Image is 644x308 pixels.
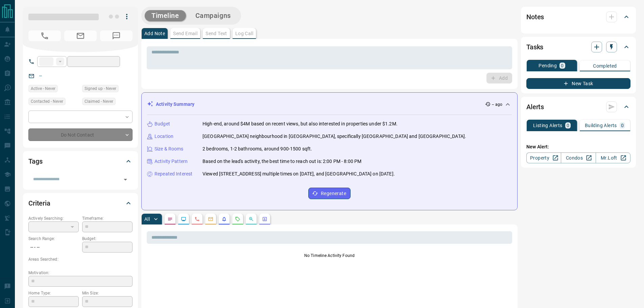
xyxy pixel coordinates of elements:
svg: Requests [235,216,240,222]
svg: Opportunities [248,216,254,222]
p: Activity Summary [156,101,194,108]
p: Budget [154,120,170,127]
p: 0 [561,63,564,68]
p: -- ago [492,101,502,108]
span: Signed up - Never [85,85,116,92]
p: No Timeline Activity Found [147,253,512,259]
button: Regenerate [308,188,351,199]
p: Timeframe: [82,215,133,221]
p: Actively Searching: [28,215,79,221]
p: Motivation: [28,270,133,276]
a: Mr.Loft [596,152,630,163]
p: -- - -- [28,242,79,253]
p: Listing Alerts [533,123,563,128]
h2: Alerts [526,101,544,112]
p: Home Type: [28,290,79,296]
p: New Alert: [526,143,630,150]
svg: Notes [167,216,173,222]
svg: Lead Browsing Activity [181,216,186,222]
div: Tags [28,153,133,169]
span: No Email [64,30,97,41]
a: Condos [561,152,596,163]
p: [GEOGRAPHIC_DATA] neighbourhood in [GEOGRAPHIC_DATA], specifically [GEOGRAPHIC_DATA] and [GEOGRAP... [202,133,466,140]
button: Timeline [145,10,186,21]
svg: Listing Alerts [221,216,227,222]
p: Activity Pattern [154,158,188,165]
p: Viewed [STREET_ADDRESS] multiple times on [DATE], and [GEOGRAPHIC_DATA] on [DATE]. [202,170,395,177]
div: Notes [526,9,630,25]
h2: Tags [28,156,42,167]
p: Min Size: [82,290,133,296]
p: Based on the lead's activity, the best time to reach out is: 2:00 PM - 8:00 PM [202,158,361,165]
p: 0 [567,123,569,128]
svg: Calls [194,216,200,222]
div: Criteria [28,195,133,211]
svg: Emails [208,216,213,222]
p: 2 bedrooms, 1-2 bathrooms, around 900-1500 sqft. [202,145,312,152]
p: Add Note [144,31,165,36]
svg: Agent Actions [262,216,267,222]
span: No Number [28,30,61,41]
p: Pending [539,63,557,68]
h2: Criteria [28,198,50,209]
div: Do Not Contact [28,128,133,141]
button: Open [121,175,130,184]
h2: Notes [526,11,544,22]
p: Repeated Interest [154,170,192,177]
p: Budget: [82,236,133,242]
p: High-end, around $4M based on recent views, but also interested in properties under $1.2M. [202,120,398,127]
p: Completed [593,64,617,68]
h2: Tasks [526,42,543,52]
p: Areas Searched: [28,256,133,262]
p: 0 [621,123,624,128]
div: Alerts [526,99,630,115]
p: Search Range: [28,236,79,242]
span: Active - Never [31,85,55,92]
p: All [144,217,150,221]
a: Property [526,152,561,163]
div: Tasks [526,39,630,55]
span: Contacted - Never [31,98,63,105]
button: New Task [526,78,630,89]
div: Activity Summary-- ago [147,98,512,111]
p: Location [154,133,173,140]
p: Size & Rooms [154,145,184,152]
p: Building Alerts [585,123,617,128]
span: Claimed - Never [85,98,113,105]
span: No Number [100,30,133,41]
button: Campaigns [189,10,238,21]
a: -- [39,73,42,78]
